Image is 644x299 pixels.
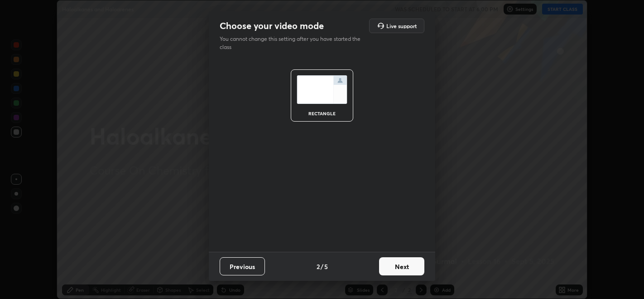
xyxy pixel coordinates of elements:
[324,262,328,271] h4: 5
[304,111,340,116] div: rectangle
[220,257,265,275] button: Previous
[220,20,324,32] h2: Choose your video mode
[386,23,417,29] h5: Live support
[317,262,320,271] h4: 2
[321,262,323,271] h4: /
[297,75,347,104] img: normalScreenIcon.ae25ed63.svg
[220,35,366,51] p: You cannot change this setting after you have started the class
[379,257,424,275] button: Next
